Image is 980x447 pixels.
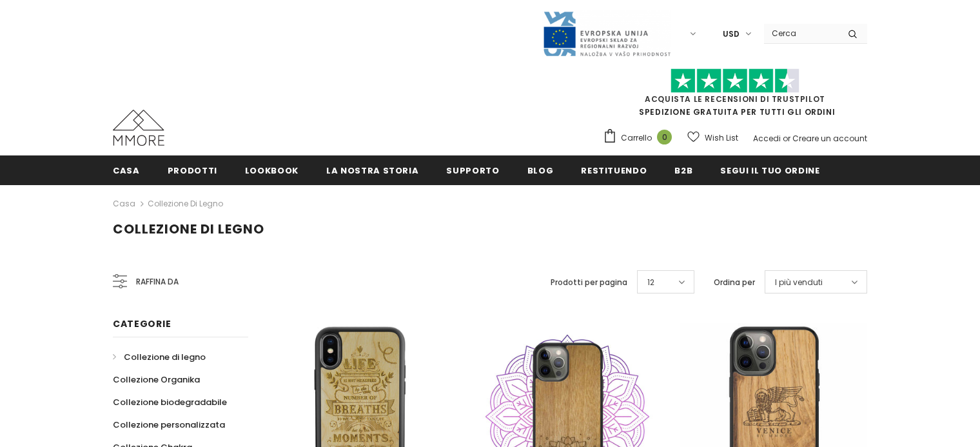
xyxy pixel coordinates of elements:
a: Restituendo [581,155,647,184]
img: Javni Razpis [542,10,671,57]
span: 0 [657,130,672,144]
a: Prodotti [168,155,217,184]
span: Casa [113,164,140,177]
a: Collezione biodegradabile [113,391,227,413]
span: USD [723,28,740,41]
span: Lookbook [245,164,299,177]
a: Wish List [687,126,738,149]
a: Casa [113,196,135,212]
span: Collezione di legno [124,351,206,363]
a: Segui il tuo ordine [720,155,819,184]
a: Blog [527,155,554,184]
a: Accedi [753,133,781,144]
a: Lookbook [245,155,299,184]
span: Wish List [705,132,738,144]
a: Collezione personalizzata [113,413,225,436]
a: Javni Razpis [542,28,671,39]
span: Categorie [113,317,171,330]
span: Collezione personalizzata [113,419,225,431]
span: B2B [674,164,692,177]
a: Carrello 0 [603,128,678,148]
a: Casa [113,155,140,184]
a: Collezione di legno [148,198,223,209]
a: Collezione di legno [113,346,206,368]
label: Prodotti per pagina [551,276,627,289]
span: Collezione biodegradabile [113,396,227,408]
a: Creare un account [792,133,867,144]
img: Casi MMORE [113,110,164,146]
span: supporto [446,164,499,177]
label: Ordina per [714,276,755,289]
span: Carrello [621,132,652,144]
span: Collezione Organika [113,373,200,386]
span: Prodotti [168,164,217,177]
span: Raffina da [136,275,179,289]
span: SPEDIZIONE GRATUITA PER TUTTI GLI ORDINI [603,74,867,117]
a: B2B [674,155,692,184]
span: La nostra storia [326,164,418,177]
span: Blog [527,164,554,177]
a: Acquista le recensioni di TrustPilot [645,94,825,104]
span: Collezione di legno [113,220,264,238]
img: Fidati di Pilot Stars [671,68,799,94]
span: 12 [647,276,654,289]
input: Search Site [764,24,838,43]
a: supporto [446,155,499,184]
span: Segui il tuo ordine [720,164,819,177]
span: I più venduti [775,276,823,289]
span: Restituendo [581,164,647,177]
a: Collezione Organika [113,368,200,391]
span: or [783,133,790,144]
a: La nostra storia [326,155,418,184]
